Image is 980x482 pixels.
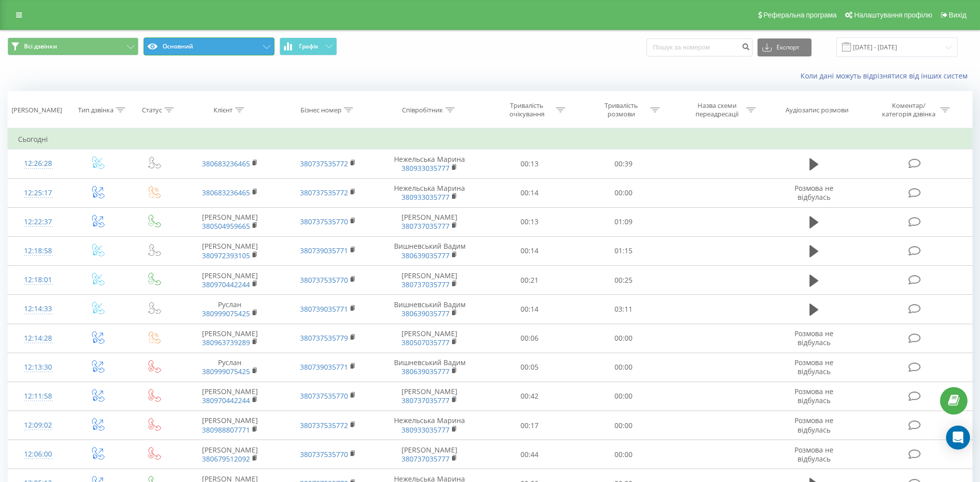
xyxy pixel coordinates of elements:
td: 00:00 [576,382,670,411]
td: Нежельська Марина [377,411,482,440]
a: 380933035777 [401,163,449,173]
a: 380737035777 [401,454,449,464]
td: [PERSON_NAME] [181,324,279,353]
div: 12:06:00 [18,445,58,464]
input: Пошук за номером [646,38,752,56]
td: 01:09 [576,207,670,236]
a: 380737035777 [401,280,449,289]
a: 380970442244 [202,280,250,289]
a: 380737535770 [300,450,348,459]
span: Налаштування профілю [854,11,932,19]
span: Всі дзвінки [24,42,57,50]
a: 380737035777 [401,396,449,405]
a: 380737535772 [300,188,348,197]
span: Розмова не відбулась [794,445,833,464]
div: [PERSON_NAME] [11,106,62,114]
a: 380737535779 [300,333,348,343]
td: [PERSON_NAME] [377,440,482,469]
td: [PERSON_NAME] [181,440,279,469]
a: 380999075425 [202,367,250,376]
span: Реферальна програма [763,11,837,19]
td: 00:39 [576,149,670,178]
div: 12:22:37 [18,212,58,232]
td: 00:25 [576,266,670,295]
td: 00:13 [482,149,576,178]
td: 00:13 [482,207,576,236]
td: Руслан [181,295,279,324]
div: 12:11:58 [18,387,58,406]
td: 01:15 [576,236,670,265]
td: 00:00 [576,440,670,469]
td: Вишневський Вадим [377,295,482,324]
div: Статус [142,106,162,114]
div: 12:14:28 [18,329,58,348]
div: Назва схеми переадресації [690,101,744,118]
div: Бізнес номер [300,106,341,114]
a: 380737535770 [300,275,348,285]
td: [PERSON_NAME] [181,266,279,295]
div: Тривалість розмови [594,101,648,118]
div: 12:25:17 [18,183,58,203]
td: 00:06 [482,324,576,353]
div: 12:13:30 [18,358,58,377]
a: 380933035777 [401,192,449,202]
a: 380683236465 [202,159,250,168]
td: 00:14 [482,178,576,207]
a: 380679512092 [202,454,250,464]
td: [PERSON_NAME] [181,207,279,236]
button: Всі дзвінки [7,37,138,55]
a: 380737535772 [300,159,348,168]
a: 380963739289 [202,338,250,347]
td: Вишневський Вадим [377,353,482,382]
span: Графік [299,43,318,50]
td: 00:00 [576,353,670,382]
span: Розмова не відбулась [794,329,833,347]
a: 380999075425 [202,309,250,318]
td: [PERSON_NAME] [181,236,279,265]
td: [PERSON_NAME] [377,266,482,295]
a: 380737535772 [300,421,348,430]
div: 12:18:58 [18,241,58,261]
button: Експорт [757,38,811,56]
a: 380639035777 [401,309,449,318]
td: [PERSON_NAME] [377,382,482,411]
td: 03:11 [576,295,670,324]
div: Тривалість очікування [500,101,553,118]
div: 12:18:01 [18,270,58,290]
div: Співробітник [402,106,443,114]
td: 00:21 [482,266,576,295]
a: 380737035777 [401,221,449,231]
div: Коментар/категорія дзвінка [879,101,938,118]
td: Нежельська Марина [377,149,482,178]
td: Сьогодні [8,129,972,149]
span: Розмова не відбулась [794,183,833,202]
div: 12:26:28 [18,154,58,173]
a: 380507035777 [401,338,449,347]
td: 00:00 [576,178,670,207]
a: 380504959665 [202,221,250,231]
div: Open Intercom Messenger [946,426,970,450]
td: Руслан [181,353,279,382]
div: Аудіозапис розмови [785,106,848,114]
td: 00:44 [482,440,576,469]
a: 380737535770 [300,391,348,401]
div: Тип дзвінка [78,106,113,114]
td: [PERSON_NAME] [181,411,279,440]
td: 00:05 [482,353,576,382]
a: 380739035771 [300,246,348,255]
td: 00:14 [482,295,576,324]
button: Графік [279,37,337,55]
div: 12:09:02 [18,416,58,435]
span: Розмова не відбулась [794,387,833,405]
a: 380683236465 [202,188,250,197]
span: Розмова не відбулась [794,358,833,376]
a: Коли дані можуть відрізнятися вiд інших систем [800,71,972,80]
a: 380739035771 [300,362,348,372]
a: 380739035771 [300,304,348,314]
td: 00:42 [482,382,576,411]
td: Нежельська Марина [377,178,482,207]
td: 00:00 [576,411,670,440]
span: Розмова не відбулась [794,416,833,434]
td: 00:17 [482,411,576,440]
td: 00:14 [482,236,576,265]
